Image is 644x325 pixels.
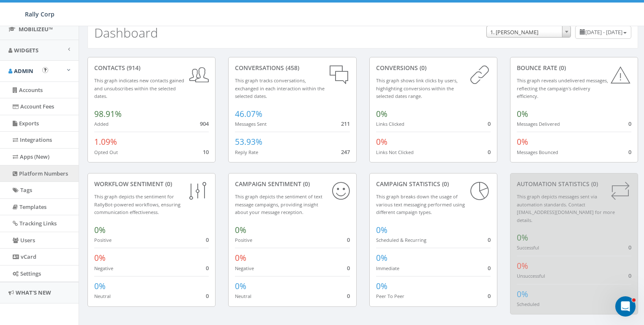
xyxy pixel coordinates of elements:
small: Links Not Clicked [376,149,414,155]
span: 53.93% [235,136,262,147]
span: 46.07% [235,108,262,119]
span: 0% [517,260,528,271]
small: This graph depicts the sentiment for RallyBot-powered workflows, ensuring communication effective... [94,193,180,215]
span: 0% [517,108,528,119]
h2: Dashboard [94,26,158,40]
span: 1. James Martin [487,26,570,38]
span: 0 [628,272,631,279]
small: Messages Delivered [517,121,560,127]
span: 0% [517,136,528,147]
span: 0 [488,292,491,300]
small: Successful [517,244,539,251]
span: 0% [94,225,106,236]
small: Peer To Peer [376,293,404,299]
span: (0) [301,180,310,188]
span: 0 [488,120,491,127]
span: Widgets [14,46,38,54]
span: 0 [206,292,209,300]
span: [DATE] - [DATE] [585,28,622,36]
span: 0 [488,236,491,244]
small: Opted Out [94,149,118,155]
span: 1. James Martin [486,26,571,38]
small: This graph reveals undelivered messages, reflecting the campaign's delivery efficiency. [517,77,608,99]
span: (0) [440,180,449,188]
span: MobilizeU™ [19,25,53,33]
span: 0 [628,244,631,251]
span: (0) [164,180,172,188]
span: 0 [628,148,631,156]
span: 0% [376,136,387,147]
span: 98.91% [94,108,122,119]
span: 1.09% [94,136,117,147]
span: 0% [376,108,387,119]
span: 247 [341,148,350,156]
small: This graph indicates new contacts gained and unsubscribes within the selected dates. [94,77,184,99]
span: 0 [488,264,491,272]
span: 0 [488,148,491,156]
span: 0% [235,225,246,236]
small: Scheduled [517,301,540,307]
span: 0% [376,281,387,292]
div: Campaign Sentiment [235,180,349,188]
span: 0% [94,281,106,292]
span: 0% [517,289,528,300]
small: Positive [235,237,252,243]
span: (0) [557,64,566,72]
div: Automation Statistics [517,180,631,188]
span: 904 [200,120,209,127]
div: contacts [94,64,209,72]
span: What's New [16,289,51,296]
span: 0 [347,264,350,272]
small: This graph shows link clicks by users, highlighting conversions within the selected dates range. [376,77,458,99]
span: (458) [284,64,299,72]
small: Messages Sent [235,121,267,127]
span: 10 [203,148,209,156]
span: 211 [341,120,350,127]
span: Admin [14,67,33,75]
small: Unsuccessful [517,273,545,279]
span: 0% [376,225,387,236]
span: 0 [206,264,209,272]
div: conversions [376,64,491,72]
span: 0% [235,281,246,292]
small: Added [94,121,109,127]
span: 0 [628,120,631,127]
small: Reply Rate [235,149,258,155]
small: Scheduled & Recurring [376,237,426,243]
small: Negative [235,265,254,271]
span: 0% [376,252,387,263]
div: conversations [235,64,349,72]
span: 0 [206,236,209,244]
small: This graph breaks down the usage of various text messaging performed using different campaign types. [376,193,465,215]
small: Neutral [235,293,251,299]
small: Negative [94,265,113,271]
small: This graph depicts messages sent via automation standards. Contact [EMAIL_ADDRESS][DOMAIN_NAME] f... [517,193,615,223]
span: 0% [235,252,246,263]
div: Bounce Rate [517,64,631,72]
iframe: Intercom live chat [615,296,636,317]
small: This graph tracks conversations, exchanged in each interaction within the selected dates. [235,77,325,99]
span: (0) [418,64,426,72]
span: (914) [125,64,140,72]
span: 0% [94,252,106,263]
span: Rally Corp [25,10,55,18]
small: Positive [94,237,112,243]
div: Campaign Statistics [376,180,491,188]
small: Messages Bounced [517,149,558,155]
span: 0 [347,236,350,244]
span: 0% [517,232,528,243]
small: Links Clicked [376,121,404,127]
small: Immediate [376,265,399,271]
span: 0 [347,292,350,300]
div: Workflow Sentiment [94,180,209,188]
small: Neutral [94,293,111,299]
button: Open In-App Guide [42,67,48,73]
span: (0) [589,180,598,188]
small: This graph depicts the sentiment of text message campaigns, providing insight about your message ... [235,193,322,215]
